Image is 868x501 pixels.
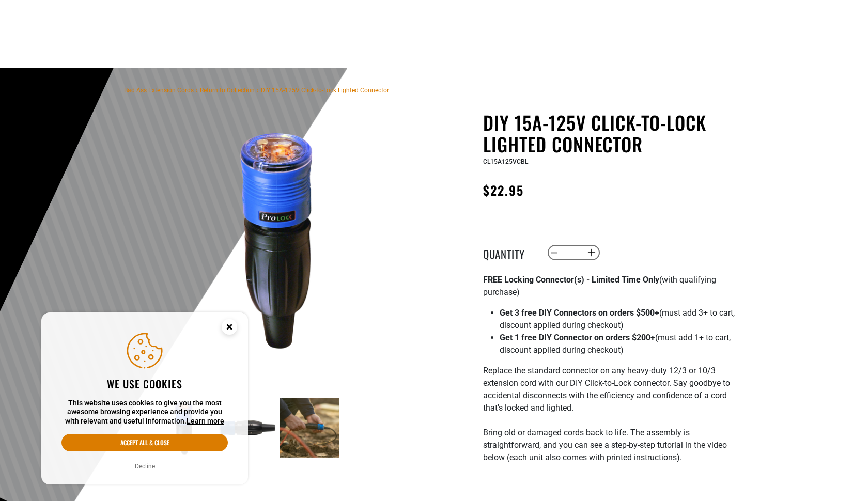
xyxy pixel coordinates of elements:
[124,84,389,96] nav: breadcrumbs
[261,87,389,94] span: DIY 15A-125V Click-to-Lock Lighted Connector
[41,312,248,485] aside: Cookie Consent
[132,461,158,472] button: Decline
[500,333,655,342] strong: Get 1 free DIY Connector on orders $200+
[257,87,259,94] span: ›
[500,333,731,355] span: (must add 1+ to cart, discount applied during checkout)
[61,377,228,390] h2: We use cookies
[483,158,528,165] span: CL15A125VCBL
[483,275,659,285] strong: FREE Locking Connector(s) - Limited Time Only
[483,181,524,199] span: $22.95
[61,399,228,426] p: This website uses cookies to give you the most awesome browsing experience and provide you with r...
[500,308,659,318] strong: Get 3 free DIY Connectors on orders $500+
[200,87,255,94] a: Return to Collection
[187,417,224,425] a: Learn more
[61,434,228,451] button: Accept all & close
[483,246,535,259] label: Quantity
[124,87,194,94] a: Bad Ass Extension Cords
[483,365,736,476] p: Replace the standard connector on any heavy-duty 12/3 or 10/3 extension cord with our DIY Click-t...
[483,275,716,297] span: (with qualifying purchase)
[196,87,198,94] span: ›
[483,112,736,155] h1: DIY 15A-125V Click-to-Lock Lighted Connector
[500,308,735,330] span: (must add 3+ to cart, discount applied during checkout)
